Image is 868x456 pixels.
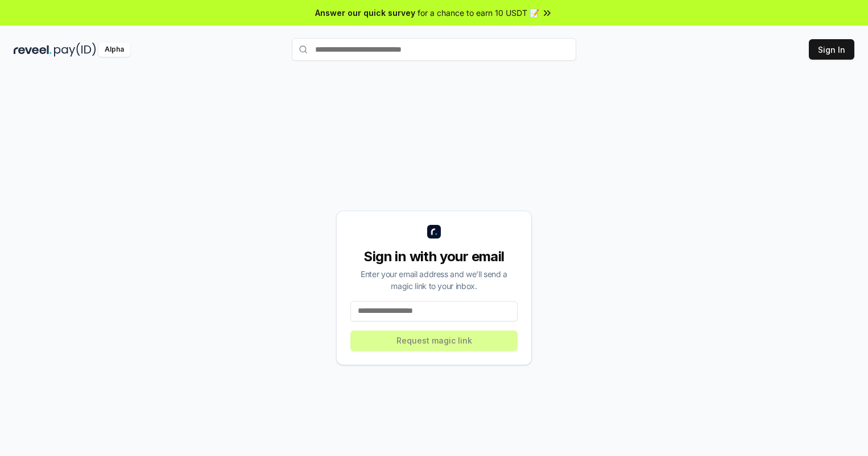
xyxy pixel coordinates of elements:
div: Alpha [98,43,130,57]
div: Enter your email address and we’ll send a magic link to your inbox. [350,268,518,292]
img: pay_id [54,43,96,57]
span: for a chance to earn 10 USDT 📝 [418,7,539,19]
span: Answer our quick survey [315,7,415,19]
div: Sign in with your email [350,248,518,266]
img: reveel_dark [14,43,52,57]
img: logo_small [427,225,441,239]
button: Sign In [809,39,854,60]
